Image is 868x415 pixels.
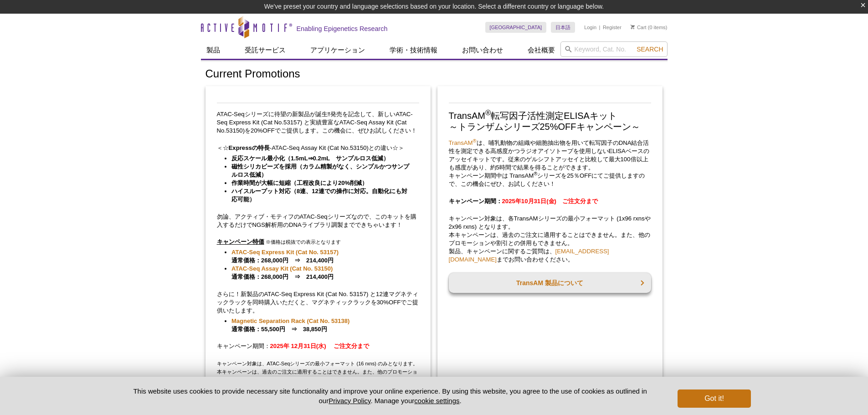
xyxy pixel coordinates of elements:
[449,139,477,146] a: TransAM®
[266,239,341,245] span: ※価格は税抜での表示となります
[485,109,491,118] sup: ®
[631,22,668,33] li: (0 items)
[231,163,409,178] strong: 磁性シリカビーズを採用（カラム精製がなく、シンプルかつサンプルロス低減）
[449,110,651,132] h2: TransAM 転写因子活性測定ELISAキット ～トランザムシリーズ25%OFFキャンペーン～
[217,238,264,245] u: キャンペーン特価
[231,265,333,273] a: ATAC-Seq Assay Kit (Cat No. 53150)
[231,249,339,264] strong: 通常価格：268,000円 ⇒ 214,400円
[534,171,537,176] sup: ®
[485,22,547,33] a: [GEOGRAPHIC_DATA]
[449,248,609,263] a: [EMAIL_ADDRESS][DOMAIN_NAME]
[217,110,419,135] p: ATAC-Seqシリーズに待望の新製品が誕生‼発売を記念して、新しいATAC-Seq Express Kit (Cat No.53157) と実績豊富なATAC-Seq Assay Kit (C...
[473,138,477,143] sup: ®
[217,102,419,103] img: Save on ATAC-Seq Kits
[449,102,651,103] img: Save on TransAM
[678,389,750,408] button: Got it!
[305,41,370,59] a: アプリケーション
[231,179,368,186] strong: 作業時間が大幅に短縮（工程改良により20%削減）
[231,248,339,256] a: ATAC-Seq Express Kit (Cat No. 53157)
[205,68,663,81] h1: Current Promotions
[551,22,575,33] a: 日本語
[231,265,334,280] strong: 通常価格：268,000円 ⇒ 214,400円
[384,41,443,59] a: 学術・技術情報
[560,41,668,57] input: Keyword, Cat. No.
[217,290,419,315] p: さらに！新製品のATAC-Seq Express Kit (Cat No. 53157) と12連マグネティックラックを同時購入いただくと、マグネティックラックを30%OFFでご提供いたします。
[329,397,370,405] a: Privacy Policy
[217,144,419,152] p: ＜☆ -ATAC-Seq Assay Kit (Cat No.53150)との違い☆＞
[631,25,635,29] img: Your Cart
[231,318,349,333] strong: 通常価格：55,500円 ⇒ 38,850円
[231,155,389,162] strong: 反応スケール最小化（1.5mL⇒0.2mL サンプルロス低減）
[631,24,647,31] a: Cart
[297,25,388,33] h2: Enabling Epigenetics Research
[634,45,666,53] button: Search
[599,22,601,33] li: |
[522,41,560,59] a: 会社概要
[231,317,349,325] a: Magnetic Separation Rack (Cat No. 53138)
[217,342,419,350] p: キャンペーン期間：
[584,24,596,31] a: Login
[217,213,419,229] p: 勿論、アクティブ・モティフのATAC-Seqシリーズなので、このキットを購入するだけでNGS解析用のDNAライブラリ調製までできちゃいます！
[239,41,291,59] a: 受託サービス
[449,273,651,293] a: TransAM 製品について
[449,139,651,188] p: は、哺乳動物の組織や細胞抽出物を用いて転写因子のDNA結合活性を測定できる高感度かつラジオアイソトープを使用しないELISAベースのアッセイキットです。従来のゲルシフトアッセイと比較して最大10...
[118,386,663,405] p: This website uses cookies to provide necessary site functionality and improve your online experie...
[270,343,370,349] strong: 2025年 12月31日(水) ご注文分まで
[449,215,651,264] p: キャンペーン対象は、各TransAMシリーズの最小フォーマット (1x96 rxnsや2x96 rxns) となります。 本キャンペーンは、過去のご注文に適用することはできません。また、他のプロ...
[231,188,407,203] strong: ハイスループット対応（8連、12連での操作に対応。自動化にも対応可能）
[449,198,598,205] strong: キャンペーン期間：
[229,144,270,151] strong: Expressの特長
[414,397,459,405] button: cookie settings
[217,361,418,391] span: キャンペーン対象は、ATAC-Seqシリーズの最小フォーマット (16 rxns) のみとなります。 本キャンペーンは、過去のご注文に適用することはできません。また、他のプロモーションや割引との...
[502,198,598,205] span: 2025年10月31日(金) ご注文分まで
[637,46,663,53] span: Search
[603,24,621,31] a: Register
[201,41,226,59] a: 製品
[457,41,508,59] a: お問い合わせ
